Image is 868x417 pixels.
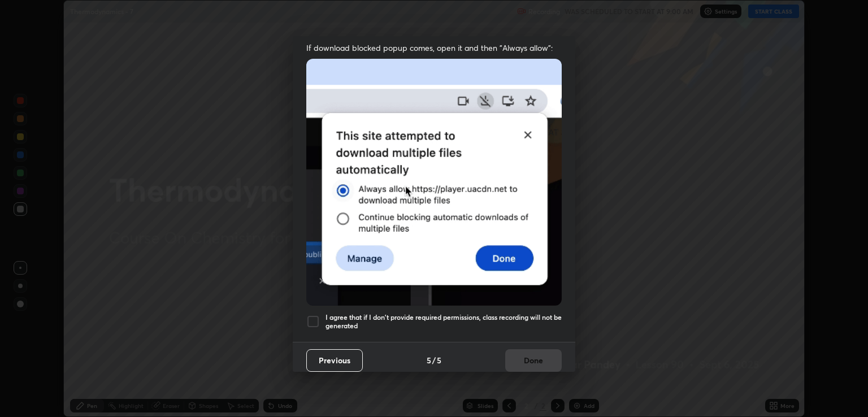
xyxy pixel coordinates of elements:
button: Previous [306,349,363,372]
h4: 5 [437,354,441,366]
h4: 5 [427,354,431,366]
h5: I agree that if I don't provide required permissions, class recording will not be generated [325,313,562,331]
span: If download blocked popup comes, open it and then "Always allow": [306,42,562,53]
h4: / [432,354,436,366]
img: downloads-permission-blocked.gif [306,59,562,306]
